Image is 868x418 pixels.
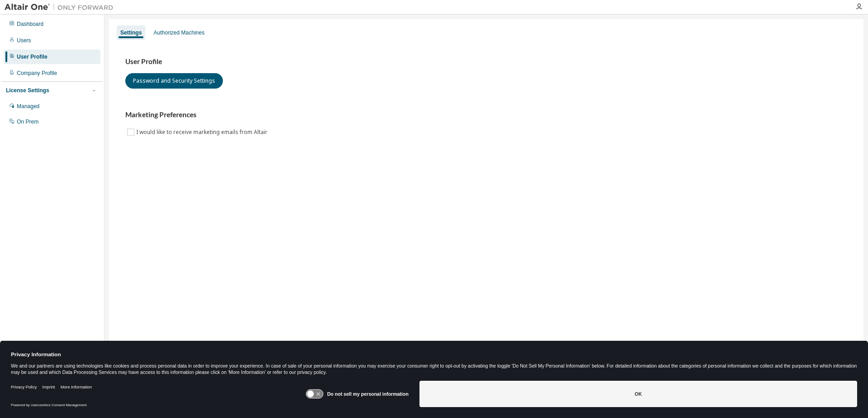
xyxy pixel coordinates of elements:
div: Authorized Machines [153,29,204,36]
button: Password and Security Settings [125,73,223,89]
div: Managed [17,103,39,110]
div: Users [17,37,31,44]
h3: User Profile [125,57,847,66]
div: Settings [120,29,142,36]
div: User Profile [17,53,47,60]
div: Dashboard [17,20,44,28]
img: Altair One [5,3,118,12]
div: License Settings [6,87,49,94]
h3: Marketing Preferences [125,110,847,119]
div: On Prem [17,118,39,125]
div: Company Profile [17,70,57,77]
label: I would like to receive marketing emails from Altair [136,127,269,138]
